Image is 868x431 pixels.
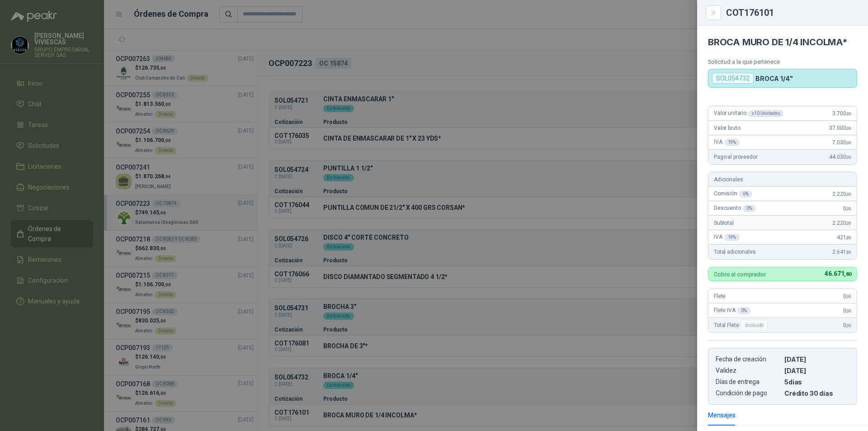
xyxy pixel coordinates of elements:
span: Total Flete [714,320,769,331]
span: ,00 [846,126,851,131]
span: ,80 [846,250,851,255]
div: Total adicionales [708,245,857,259]
span: Subtotal [714,220,734,226]
h4: BROCA MURO DE 1/4 INCOLMA* [708,37,857,47]
span: 7.030 [832,139,851,146]
span: ,00 [846,206,851,211]
span: 3.700 [832,110,851,117]
div: COT176101 [726,8,857,17]
span: Pago al proveedor [714,154,758,160]
span: Valor unitario [714,110,783,117]
div: Mensajes [708,410,736,420]
p: Fecha de creación [716,355,781,363]
span: ,00 [846,111,851,116]
p: Validez [716,367,781,374]
span: 46.671 [825,270,851,277]
span: IVA [714,139,740,146]
p: Días de entrega [716,378,781,386]
span: 37.000 [829,125,851,131]
span: 0 [843,293,851,299]
span: 0 [843,322,851,328]
div: 19 % [724,234,740,241]
span: Flete IVA [714,307,750,314]
p: Cobro al comprador [714,271,766,277]
span: ,00 [846,308,851,313]
p: Crédito 30 días [784,389,849,397]
div: 0 % [737,307,750,314]
span: 0 [843,205,851,212]
p: [DATE] [784,367,849,374]
div: Adicionales [708,172,857,187]
span: 44.030 [829,154,851,160]
span: ,00 [846,155,851,160]
div: 19 % [724,139,740,146]
span: ,00 [846,140,851,145]
div: x 10 Unidades [748,110,783,117]
span: 2.220 [832,220,851,226]
span: ,00 [846,221,851,226]
span: Comisión [714,190,752,198]
span: ,00 [846,192,851,197]
div: 6 % [739,190,752,198]
div: Incluido [741,320,768,331]
span: ,00 [846,323,851,328]
span: ,80 [846,235,851,240]
span: 2.220 [832,191,851,197]
span: 0 [843,308,851,314]
span: Valor bruto [714,125,740,131]
p: BROCA 1/4" [755,75,793,82]
div: SOL054732 [712,73,754,84]
div: 0 % [743,205,756,212]
span: IVA [714,234,740,241]
span: 421 [837,234,851,241]
span: Flete [714,293,726,299]
span: ,00 [846,294,851,299]
span: Descuento [714,205,756,212]
p: Condición de pago [716,389,781,397]
p: Solicitud a la que pertenece [708,58,857,65]
span: ,80 [844,271,851,277]
p: [DATE] [784,355,849,363]
button: Close [708,7,719,18]
span: 2.641 [832,249,851,255]
p: 5 dias [784,378,849,386]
